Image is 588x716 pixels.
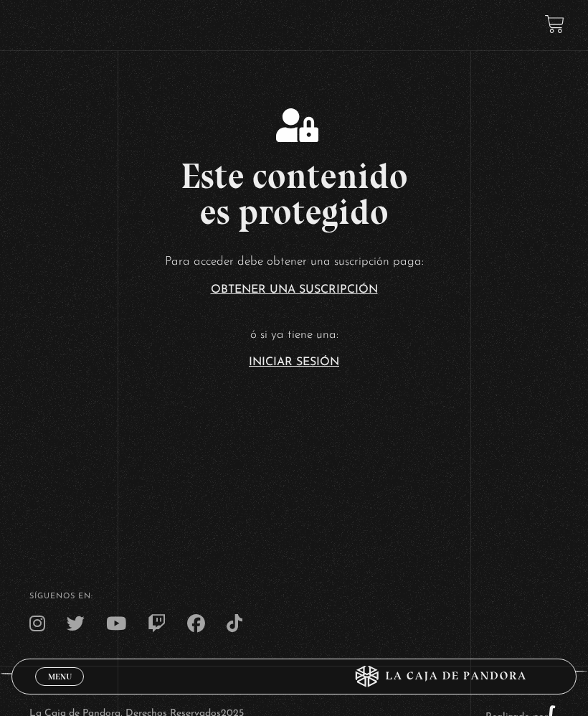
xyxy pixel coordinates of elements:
a: View your shopping cart [545,14,564,34]
a: Iniciar Sesión [249,357,339,368]
h4: SÍguenos en: [29,593,559,600]
a: Obtener una suscripción [211,284,378,296]
span: Menu [48,672,72,681]
span: Cerrar [43,684,77,694]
